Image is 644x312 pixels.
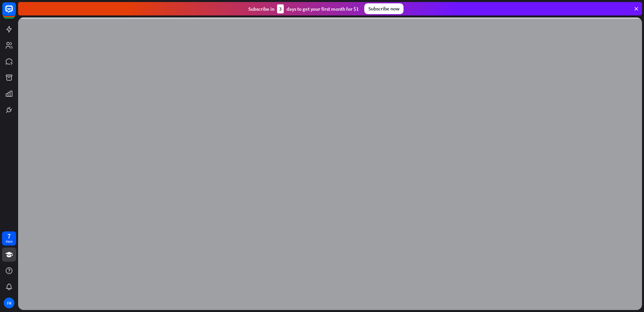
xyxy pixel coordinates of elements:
div: Subscribe in days to get your first month for $1 [248,4,359,13]
div: days [6,239,12,244]
div: 3 [277,4,284,13]
a: 7 days [2,231,16,246]
div: Subscribe now [364,3,404,14]
div: FR [4,298,14,308]
div: 7 [7,233,11,239]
